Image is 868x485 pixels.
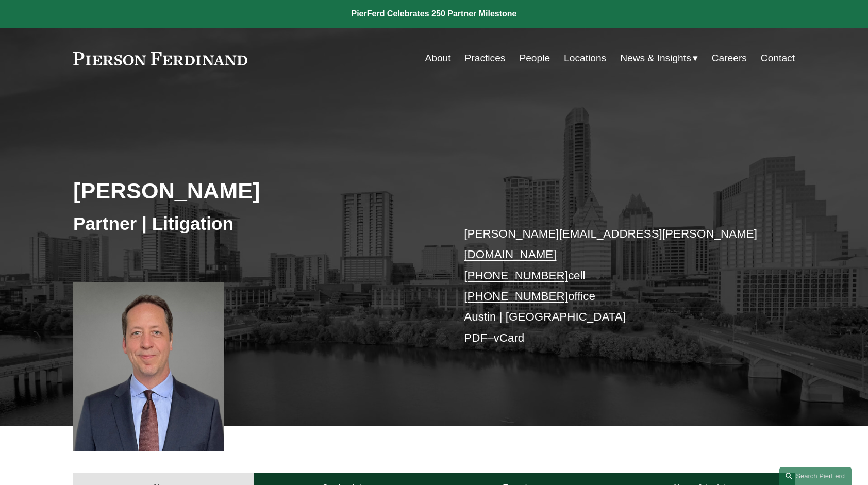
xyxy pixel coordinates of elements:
a: Practices [465,48,506,68]
a: PDF [464,331,487,344]
a: [PHONE_NUMBER] [464,290,568,303]
a: folder dropdown [620,48,698,68]
a: [PERSON_NAME][EMAIL_ADDRESS][PERSON_NAME][DOMAIN_NAME] [464,227,757,261]
h3: Partner | Litigation [73,212,434,235]
a: Search this site [779,467,852,485]
a: Contact [761,48,795,68]
a: Careers [712,48,747,68]
a: People [519,48,550,68]
span: News & Insights [620,49,691,68]
a: Locations [564,48,606,68]
a: [PHONE_NUMBER] [464,269,568,282]
h2: [PERSON_NAME] [73,177,434,204]
a: vCard [494,331,525,344]
p: cell office Austin | [GEOGRAPHIC_DATA] – [464,224,764,348]
a: About [425,48,450,68]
